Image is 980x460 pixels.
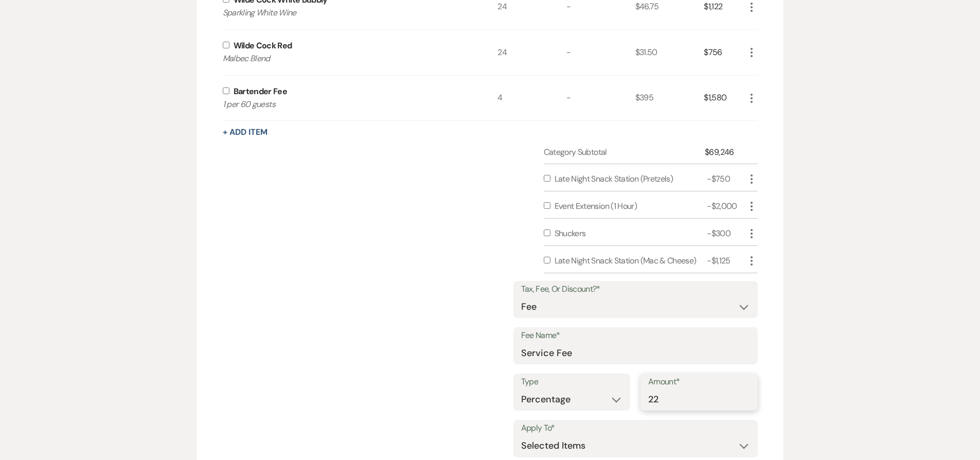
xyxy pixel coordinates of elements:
[555,227,707,240] div: Shuckers
[223,128,268,136] button: + Add Item
[497,30,566,75] div: 24
[223,98,470,111] p: 1 per 60 guests
[555,200,707,213] div: Event Extension (1 Hour)
[234,40,292,52] div: Wilde Cock Red
[521,282,750,297] label: Tax, Fee, Or Discount?*
[544,146,705,158] div: Category Subtotal
[566,30,635,75] div: -
[707,227,745,240] div: -$300
[705,146,745,158] div: $69,246
[555,255,707,267] div: Late Night Snack Station (Mac & Cheese)
[704,76,745,121] div: $1,580
[223,6,470,20] p: Sparkling White Wine
[234,85,288,98] div: Bartender Fee
[555,173,707,185] div: Late Night Snack Station (Pretzels)
[635,76,704,121] div: $395
[566,76,635,121] div: -
[497,76,566,121] div: 4
[707,255,745,267] div: -$1,125
[635,30,704,75] div: $31.50
[704,30,745,75] div: $756
[223,52,470,65] p: Malbec Blend
[521,421,750,436] label: Apply To*
[521,328,750,343] label: Fee Name*
[521,375,623,390] label: Type
[707,173,745,185] div: -$750
[648,375,750,390] label: Amount*
[707,200,745,213] div: -$2,000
